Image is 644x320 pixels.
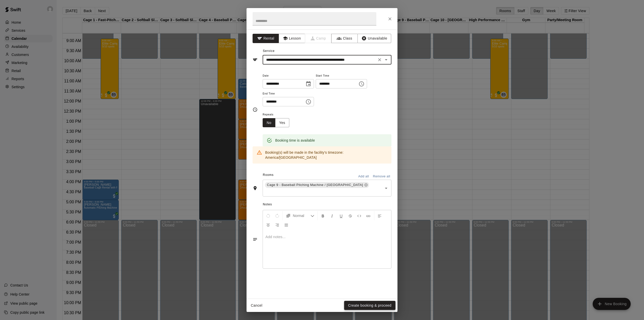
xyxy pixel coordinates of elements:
span: Start Time [316,73,367,79]
button: Right Align [273,220,281,229]
button: Choose time, selected time is 1:00 PM [303,97,313,107]
span: Normal [293,213,310,218]
button: Format Underline [337,211,345,220]
button: Cancel [249,301,265,310]
button: Open [383,56,390,63]
button: Insert Link [364,211,373,220]
button: Format Italics [328,211,336,220]
div: outlined button group [263,118,289,127]
svg: Rooms [253,186,258,191]
svg: Service [253,57,258,62]
span: Cage 9 - Baseball Pitching Machine / [GEOGRAPHIC_DATA] [265,182,365,187]
button: Create booking & proceed [344,301,395,310]
button: Center Align [264,220,272,229]
button: Left Align [375,211,384,220]
button: Yes [275,118,289,127]
span: Service [263,49,275,53]
button: Choose time, selected time is 12:00 PM [356,79,367,89]
button: Unavailable [357,34,391,43]
span: Repeats [263,111,293,118]
button: Add all [355,173,372,180]
button: Rental [253,34,279,43]
button: Justify Align [282,220,291,229]
button: Redo [273,211,281,220]
span: Rooms [263,173,274,177]
button: Lesson [279,34,305,43]
span: Date [263,73,314,79]
span: Camps can only be created in the Services page [305,34,332,43]
button: Open [383,185,390,192]
svg: Notes [253,237,258,242]
div: Cage 9 - Baseball Pitching Machine / [GEOGRAPHIC_DATA] [265,182,369,188]
button: Formatting Options [284,211,316,220]
button: No [263,118,275,127]
button: Remove all [372,173,391,180]
button: Format Bold [319,211,327,220]
button: Class [331,34,358,43]
span: End Time [263,90,314,97]
button: Undo [264,211,272,220]
div: Booking(s) will be made in the facility's timezone: America/[GEOGRAPHIC_DATA] [265,148,387,162]
span: Notes [263,201,391,209]
button: Choose date, selected date is Aug 22, 2025 [303,79,313,89]
button: Clear [376,56,383,63]
button: Close [385,14,394,23]
button: Insert Code [355,211,364,220]
button: Format Strikethrough [346,211,354,220]
div: Booking time is available [275,136,315,145]
svg: Timing [253,107,258,112]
